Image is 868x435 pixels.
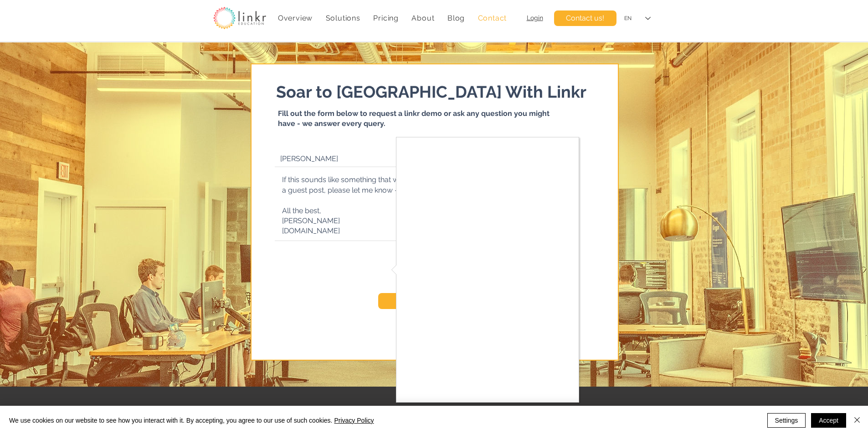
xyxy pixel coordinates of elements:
iframe: recaptcha challenge expires in two minutes [396,137,579,402]
a: Privacy Policy [334,417,374,424]
button: Settings [767,413,806,428]
button: Accept [811,413,846,428]
span: We use cookies on our website to see how you interact with it. By accepting, you agree to our use... [9,416,374,425]
img: Close [852,414,863,425]
button: Close [852,413,863,428]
